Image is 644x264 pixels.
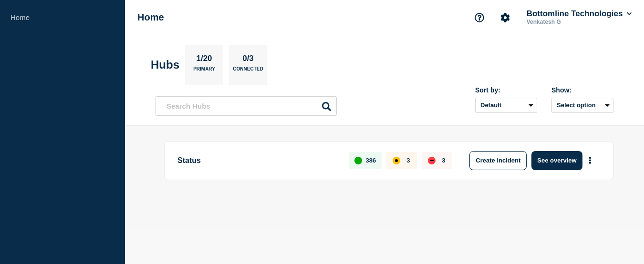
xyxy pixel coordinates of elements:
p: 3 [406,157,410,164]
button: Support [469,8,489,28]
div: Sort by: [475,86,537,94]
button: More actions [584,152,596,169]
div: up [354,157,362,164]
input: Search Hubs [156,96,337,116]
p: Status [177,151,338,170]
div: affected [393,157,400,164]
h1: Home [137,12,164,23]
p: 0/3 [239,54,258,66]
select: Sort by [475,98,537,113]
button: Bottomline Technologies [525,9,634,19]
p: Venkatesh G [525,19,624,25]
p: Primary [193,66,215,76]
p: 3 [442,157,445,164]
button: See overview [531,151,582,170]
p: 386 [366,157,376,164]
div: Show: [551,86,613,94]
p: 1/20 [193,54,216,66]
button: Create incident [469,151,527,170]
button: Account settings [495,8,515,28]
p: Connected [233,66,263,76]
div: down [428,157,436,164]
h2: Hubs [151,58,179,71]
button: Select option [551,98,613,113]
